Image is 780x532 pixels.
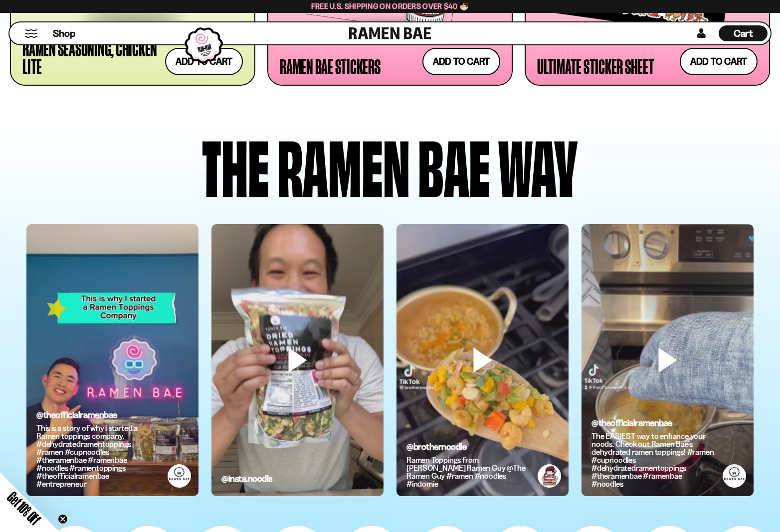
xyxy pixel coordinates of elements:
[53,27,75,40] span: Shop
[53,25,75,41] a: Shop
[591,432,714,488] p: The EASIEST way to enhance your noods. Check out Ramen Bae’s dehydrated ramen toppings! #ramen #c...
[734,27,753,39] span: Cart
[165,48,243,75] button: Add to cart
[22,39,160,75] div: Ramen Seasoning, Chicken Lite
[280,57,381,75] div: Ramen Bae Stickers
[4,489,43,528] span: Get 10% Off
[221,474,272,483] h6: @insta.noodls
[537,57,654,75] div: Ultimate Sticker Sheet
[36,410,159,419] h6: @theofficialramenbae
[36,424,159,488] p: This is a story of why i started a Ramen toppings company. #dehydratedramentoppings #ramen #cupno...
[58,514,68,524] button: Close teaser
[422,48,500,75] button: Add to cart
[680,48,758,75] button: Add to cart
[591,418,714,427] h6: @theofficialramenbae
[277,126,410,202] div: Ramen
[719,22,768,44] a: Cart
[406,456,529,488] p: Ramen Toppings from [PERSON_NAME] Ramen Guy @The Ramen Guy #ramen #noodles #indomie
[202,126,269,202] div: The
[24,29,38,38] button: Mobile Menu Trigger
[418,126,490,202] div: Bae
[498,126,578,202] div: way
[406,442,529,451] h6: @brothernoodle
[311,1,469,11] span: Free U.S. Shipping on Orders over $40 🍜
